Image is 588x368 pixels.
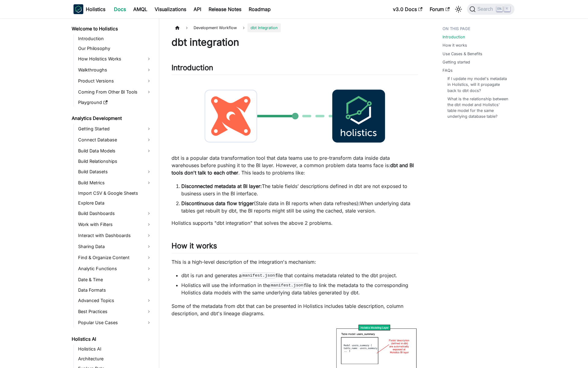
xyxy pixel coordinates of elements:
span: Development Workflow [190,23,240,32]
code: manifest.json [270,282,304,288]
button: Search (Ctrl+K) [467,4,514,15]
h2: Introduction [171,63,418,75]
a: Architecture [76,355,154,363]
a: Analytics Development [70,114,154,123]
a: Roadmap [245,4,274,14]
a: Explore Data [76,199,154,207]
p: Holistics supports "dbt integration" that solves the above 2 problems. [171,219,418,227]
code: manifest.json [242,272,276,278]
a: HolisticsHolistics [73,4,105,14]
a: Coming From Other BI Tools [76,87,154,97]
span: dbt Integration [247,23,281,32]
a: API [190,4,205,14]
a: Introduction [443,34,465,40]
a: Use Cases & Benefits [443,51,482,57]
a: Connect Database [76,135,154,145]
a: Product Versions [76,76,154,86]
li: Holistics will use the information in the file to link the metadata to the corresponding Holistic... [181,282,418,296]
a: Interact with Dashboards [76,231,154,240]
p: This is a high-level description of the integration's mechanism: [171,258,418,266]
h1: dbt integration [171,36,418,48]
a: Build Datasets [76,167,154,177]
a: Our Philosophy [76,44,154,53]
strong: : [358,200,360,206]
a: Home page [171,23,183,32]
a: Introduction [76,34,154,43]
button: Switch between dark and light mode (currently light mode) [454,4,463,14]
a: What is the relationship between the dbt model and Holistics' table model for the same underlying... [447,96,508,120]
li: dbt is run and generates a file that contains metadata related to the dbt project. [181,272,418,279]
a: Sharing Data [76,242,154,251]
nav: Docs sidebar [67,18,159,368]
a: AMQL [130,4,151,14]
a: Work with Filters [76,220,154,229]
a: Build Dashboards [76,209,154,218]
a: v3.0 Docs [389,4,426,14]
nav: Breadcrumbs [171,23,418,32]
a: If I update my model's metadata in Holistics, will it propagate back to dbt docs? [447,76,508,94]
strong: Discontinuous data flow trigger [181,200,254,206]
kbd: K [504,6,510,12]
a: Best Practices [76,307,154,316]
a: Docs [110,4,130,14]
a: Popular Use Cases [76,318,154,328]
a: How Holistics Works [76,54,154,64]
span: Search [476,6,497,12]
a: Getting started [443,59,470,65]
a: Data Formats [76,286,154,294]
h2: How it works [171,241,418,253]
a: Getting Started [76,124,154,134]
a: Advanced Topics [76,296,154,305]
b: Holistics [86,6,105,13]
a: Find & Organize Content [76,253,154,263]
a: Import CSV & Google Sheets [76,189,154,197]
p: Some of the metadata from dbt that can be presented in Holistics includes table description, colu... [171,302,418,317]
p: dbt is a popular data transformation tool that data teams use to pre-transform data inside data w... [171,154,418,176]
img: Holistics [73,4,83,14]
li: (Stale data in BI reports when data refreshes) When underlying data tables get rebuilt by dbt, th... [181,200,418,214]
a: Build Relationships [76,157,154,166]
a: Release Notes [205,4,245,14]
a: Visualizations [151,4,190,14]
a: Playground [76,98,154,107]
a: Build Data Models [76,146,154,156]
a: FAQs [443,67,453,73]
a: Welcome to Holistics [70,25,154,33]
li: The table fields’ descriptions defined in dbt are not exposed to business users in the BI interface. [181,182,418,197]
a: How it works [443,42,467,48]
a: Forum [426,4,453,14]
img: dbt-to-holistics [171,80,418,152]
a: Holistics AI [76,345,154,353]
strong: Disconnected metadata at BI layer: [181,183,262,189]
a: Holistics AI [70,335,154,343]
a: Date & Time [76,275,154,285]
a: Walkthroughs [76,65,154,75]
a: Build Metrics [76,178,154,188]
a: Analytic Functions [76,264,154,274]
